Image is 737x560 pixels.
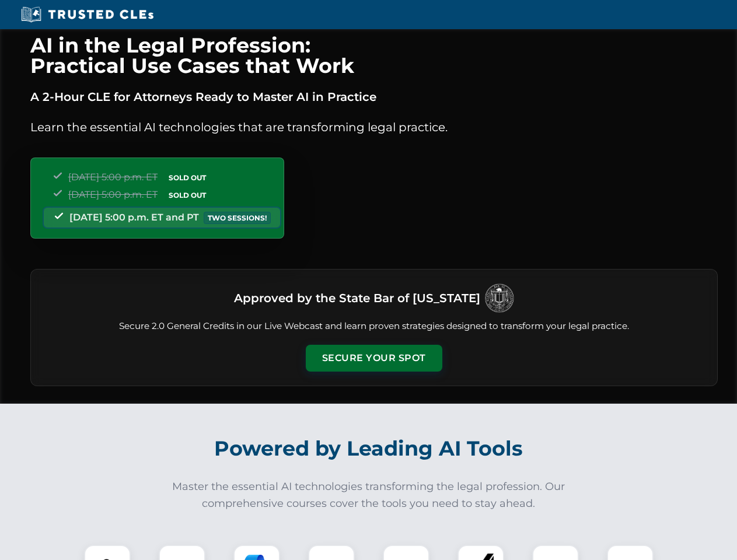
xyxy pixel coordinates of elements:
h3: Approved by the State Bar of [US_STATE] [234,288,480,309]
span: SOLD OUT [165,171,210,184]
img: Trusted CLEs [18,6,157,23]
h2: Powered by Leading AI Tools [46,428,692,469]
p: A 2-Hour CLE for Attorneys Ready to Master AI in Practice [30,87,718,106]
img: Logo [485,283,514,313]
button: Secure Your Spot [306,345,442,372]
p: Secure 2.0 General Credits in our Live Webcast and learn proven strategies designed to transform ... [45,320,703,333]
span: [DATE] 5:00 p.m. ET [68,189,158,200]
p: Learn the essential AI technologies that are transforming legal practice. [30,118,718,136]
span: [DATE] 5:00 p.m. ET [68,171,158,183]
span: SOLD OUT [165,189,210,201]
h1: AI in the Legal Profession: Practical Use Cases that Work [30,35,718,76]
p: Master the essential AI technologies transforming the legal profession. Our comprehensive courses... [165,478,573,512]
